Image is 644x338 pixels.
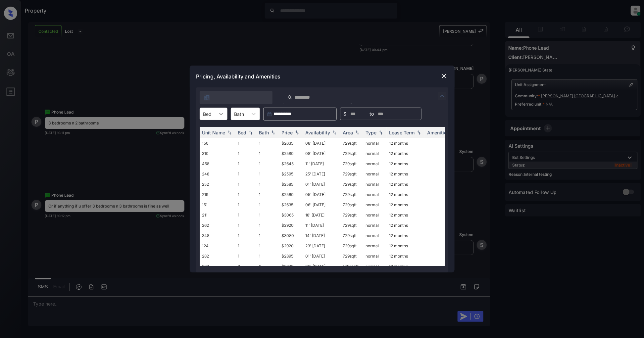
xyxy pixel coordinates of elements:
[257,200,279,210] td: 1
[363,261,387,271] td: normal
[387,251,425,261] td: 12 months
[279,138,303,148] td: $2635
[235,230,257,241] td: 1
[279,230,303,241] td: $3080
[387,210,425,220] td: 12 months
[366,130,377,135] div: Type
[235,169,257,179] td: 1
[235,261,257,271] td: 2
[340,179,363,189] td: 729 sqft
[303,169,340,179] td: 25' [DATE]
[257,148,279,159] td: 1
[387,220,425,230] td: 12 months
[257,220,279,230] td: 1
[387,148,425,159] td: 12 months
[279,200,303,210] td: $2635
[259,130,269,135] div: Bath
[257,251,279,261] td: 1
[200,220,235,230] td: 262
[200,138,235,148] td: 150
[387,200,425,210] td: 12 months
[200,169,235,179] td: 248
[257,169,279,179] td: 1
[279,261,303,271] td: $3270
[279,210,303,220] td: $3065
[279,179,303,189] td: $2585
[303,261,340,271] td: 03' [DATE]
[235,251,257,261] td: 1
[438,92,446,100] img: icon-zuma
[235,189,257,200] td: 1
[238,130,247,135] div: Bed
[306,130,330,135] div: Availability
[303,200,340,210] td: 06' [DATE]
[257,179,279,189] td: 1
[200,210,235,220] td: 211
[303,241,340,251] td: 23' [DATE]
[340,169,363,179] td: 729 sqft
[235,159,257,169] td: 1
[200,200,235,210] td: 151
[226,130,233,135] img: sorting
[257,241,279,251] td: 1
[363,230,387,241] td: normal
[279,169,303,179] td: $2595
[354,130,361,135] img: sorting
[303,220,340,230] td: 11' [DATE]
[270,130,276,135] img: sorting
[200,251,235,261] td: 282
[363,159,387,169] td: normal
[363,138,387,148] td: normal
[257,189,279,200] td: 1
[331,130,338,135] img: sorting
[279,148,303,159] td: $2580
[303,148,340,159] td: 08' [DATE]
[340,148,363,159] td: 729 sqft
[340,261,363,271] td: 1087 sqft
[340,138,363,148] td: 729 sqft
[427,130,450,135] div: Amenities
[200,241,235,251] td: 124
[257,210,279,220] td: 1
[363,169,387,179] td: normal
[235,200,257,210] td: 1
[387,189,425,200] td: 12 months
[235,241,257,251] td: 1
[363,210,387,220] td: normal
[416,130,422,135] img: sorting
[363,220,387,230] td: normal
[287,94,292,100] img: icon-zuma
[363,200,387,210] td: normal
[303,210,340,220] td: 18' [DATE]
[200,148,235,159] td: 310
[200,159,235,169] td: 458
[340,230,363,241] td: 729 sqft
[387,159,425,169] td: 12 months
[190,66,455,87] div: Pricing, Availability and Amenities
[387,179,425,189] td: 12 months
[340,189,363,200] td: 729 sqft
[387,169,425,179] td: 12 months
[363,148,387,159] td: normal
[363,241,387,251] td: normal
[340,241,363,251] td: 729 sqft
[303,138,340,148] td: 08' [DATE]
[340,200,363,210] td: 729 sqft
[204,94,210,101] img: icon-zuma
[363,179,387,189] td: normal
[202,130,225,135] div: Unit Name
[303,189,340,200] td: 05' [DATE]
[340,159,363,169] td: 729 sqft
[200,189,235,200] td: 219
[344,110,347,118] span: $
[235,148,257,159] td: 1
[200,261,235,271] td: 333
[279,189,303,200] td: $2560
[387,230,425,241] td: 12 months
[235,138,257,148] td: 1
[387,241,425,251] td: 12 months
[363,189,387,200] td: normal
[389,130,415,135] div: Lease Term
[303,159,340,169] td: 11' [DATE]
[370,110,374,118] span: to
